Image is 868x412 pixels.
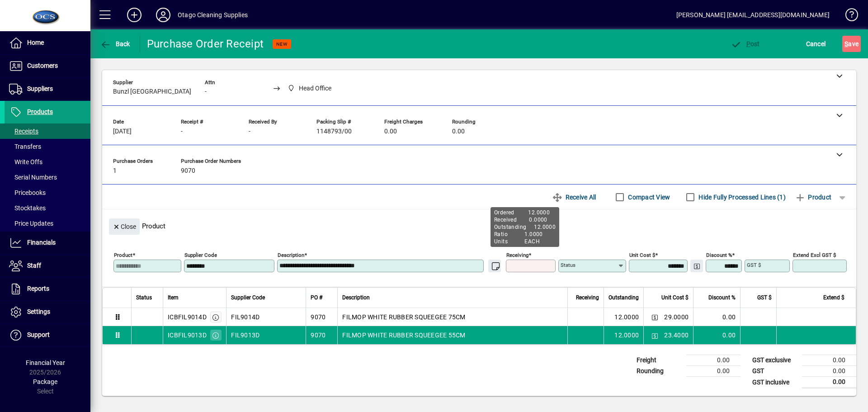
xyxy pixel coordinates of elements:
span: Home [27,39,44,46]
span: 1148793/00 [316,128,352,135]
td: 0.00 [802,355,856,366]
button: Back [98,36,132,52]
span: Status [136,293,152,303]
td: FILMOP WHITE RUBBER SQUEEGEE 75CM [337,308,567,326]
mat-label: GST $ [747,262,761,268]
a: Home [5,32,90,54]
span: Package [33,378,57,385]
div: Product [102,209,856,237]
span: Pricebooks [9,189,46,196]
button: Cancel [804,36,828,52]
span: Discount % [708,293,736,303]
a: Transfers [5,139,90,154]
app-page-header-button: Close [107,222,142,230]
span: - [181,128,183,135]
a: Receipts [5,123,90,139]
span: - [205,88,207,95]
button: Receive All [548,189,599,205]
label: Compact View [626,193,670,202]
button: Close [109,218,140,235]
mat-label: Supplier Code [184,252,217,258]
span: Outstanding [609,293,639,303]
span: Receipts [9,128,38,135]
td: 0.00 [693,326,740,344]
a: Customers [5,55,90,77]
span: [DATE] [113,128,132,135]
span: Head Office [299,84,331,93]
td: 0.00 [693,308,740,326]
td: FIL9014D [226,308,306,326]
span: 23.4000 [664,331,689,340]
a: Reports [5,278,90,300]
button: Add [120,7,149,23]
span: 0.00 [384,128,397,135]
span: S [844,40,848,47]
td: 0.00 [802,366,856,377]
span: PO # [311,293,322,303]
span: Financial Year [26,359,65,366]
mat-label: Unit Cost $ [629,252,655,258]
span: - [249,128,250,135]
td: 0.00 [802,377,856,388]
mat-label: Receiving [506,252,528,258]
span: Products [27,108,53,115]
span: Transfers [9,143,41,150]
span: 1 [113,167,117,175]
span: Staff [27,262,41,269]
td: 12.0000 [604,308,643,326]
a: Support [5,324,90,346]
span: Unit Cost $ [661,293,689,303]
mat-label: Extend excl GST $ [793,252,836,258]
a: Stocktakes [5,200,90,216]
span: ave [844,37,859,51]
span: 0.00 [452,128,465,135]
div: ICBFIL9014D [168,313,207,322]
a: Staff [5,255,90,277]
td: 9070 [306,308,337,326]
span: Write Offs [9,158,42,166]
button: Change Price Levels [648,329,661,341]
mat-label: Status [561,262,576,268]
td: FIL9013D [226,326,306,344]
td: Rounding [632,366,686,377]
span: Description [342,293,370,303]
td: Freight [632,355,686,366]
a: Price Updates [5,216,90,231]
span: Price Updates [9,220,53,227]
a: Suppliers [5,78,90,100]
div: Otago Cleaning Supplies [178,8,248,22]
a: Settings [5,301,90,323]
span: P [746,40,750,47]
div: Purchase Order Receipt [147,37,264,51]
span: Cancel [806,37,826,51]
span: ost [731,40,760,47]
span: Suppliers [27,85,53,92]
button: Change Price Levels [648,311,661,323]
span: Supplier Code [231,293,265,303]
button: Profile [149,7,178,23]
td: GST exclusive [748,355,802,366]
td: 0.00 [686,355,741,366]
span: Reports [27,285,49,292]
span: Head Office [285,83,335,94]
span: Item [168,293,179,303]
span: Stocktakes [9,204,46,212]
a: Pricebooks [5,185,90,200]
td: 12.0000 [604,326,643,344]
a: Serial Numbers [5,170,90,185]
a: Financials [5,232,90,254]
button: Change Price Levels [690,260,703,272]
td: 0.00 [686,366,741,377]
div: [PERSON_NAME] [EMAIL_ADDRESS][DOMAIN_NAME] [676,8,830,22]
span: Receive All [552,190,596,204]
span: NEW [276,41,288,47]
mat-label: Product [114,252,132,258]
a: Write Offs [5,154,90,170]
span: Customers [27,62,58,69]
span: Close [113,219,136,234]
span: Financials [27,239,56,246]
span: GST $ [757,293,772,303]
mat-label: Discount % [706,252,732,258]
button: Save [842,36,861,52]
div: Ordered 12.0000 Received 0.0000 Outstanding 12.0000 Ratio 1.0000 Units EACH [491,207,559,247]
